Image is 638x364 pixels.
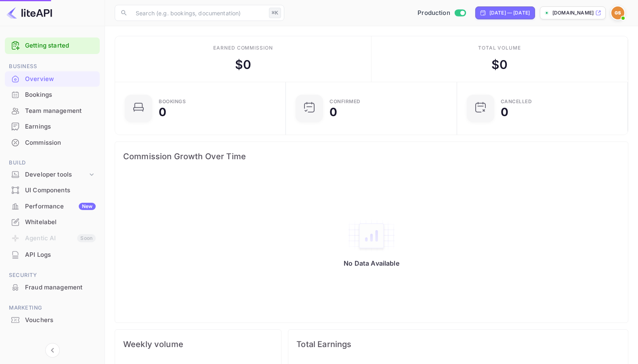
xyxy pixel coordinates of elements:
[213,44,273,52] div: Earned commission
[5,312,100,327] a: Vouchers
[5,280,100,295] div: Fraud management
[5,271,100,280] span: Security
[475,6,535,19] div: Click to change the date range period
[123,338,273,351] span: Weekly volume
[5,87,100,102] a: Bookings
[552,9,594,17] p: [DOMAIN_NAME]
[5,312,100,328] div: Vouchers
[5,71,100,86] a: Overview
[5,199,100,214] div: PerformanceNew
[5,183,100,198] a: UI Components
[5,135,100,151] div: Commission
[501,106,508,118] div: 0
[5,103,100,119] div: Team management
[5,214,100,230] div: Whitelabel
[5,304,100,312] span: Marketing
[159,99,186,104] div: Bookings
[45,343,60,358] button: Collapse navigation
[5,247,100,262] a: API Logs
[5,135,100,150] a: Commission
[414,8,469,18] div: Switch to Sandbox mode
[5,183,100,198] div: UI Components
[235,56,251,74] div: $ 0
[25,75,96,84] div: Overview
[347,219,396,253] img: empty-state-table2.svg
[25,41,96,50] a: Getting started
[25,122,96,131] div: Earnings
[296,338,620,351] span: Total Earnings
[5,168,100,182] div: Developer tools
[25,138,96,148] div: Commission
[25,283,96,292] div: Fraud management
[418,8,450,18] span: Production
[5,119,100,135] div: Earnings
[501,99,532,104] div: CANCELLED
[329,106,337,118] div: 0
[478,44,521,52] div: Total volume
[25,316,96,325] div: Vouchers
[5,247,100,263] div: API Logs
[329,99,361,104] div: Confirmed
[25,186,96,195] div: UI Components
[25,106,96,116] div: Team management
[25,250,96,260] div: API Logs
[491,56,508,74] div: $ 0
[5,214,100,229] a: Whitelabel
[5,103,100,118] a: Team management
[6,6,52,19] img: LiteAPI logo
[159,106,166,118] div: 0
[131,5,266,21] input: Search (e.g. bookings, documentation)
[5,87,100,103] div: Bookings
[5,62,100,71] span: Business
[5,199,100,214] a: PerformanceNew
[25,170,88,179] div: Developer tools
[344,259,399,267] p: No Data Available
[123,150,620,163] span: Commission Growth Over Time
[5,37,100,54] div: Getting started
[25,90,96,100] div: Bookings
[79,203,96,210] div: New
[489,9,530,17] div: [DATE] — [DATE]
[5,280,100,295] a: Fraud management
[269,8,281,18] div: ⌘K
[25,202,96,211] div: Performance
[5,119,100,134] a: Earnings
[611,6,624,19] img: Gian Paolo Savigni
[5,71,100,87] div: Overview
[25,218,96,227] div: Whitelabel
[5,158,100,167] span: Build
